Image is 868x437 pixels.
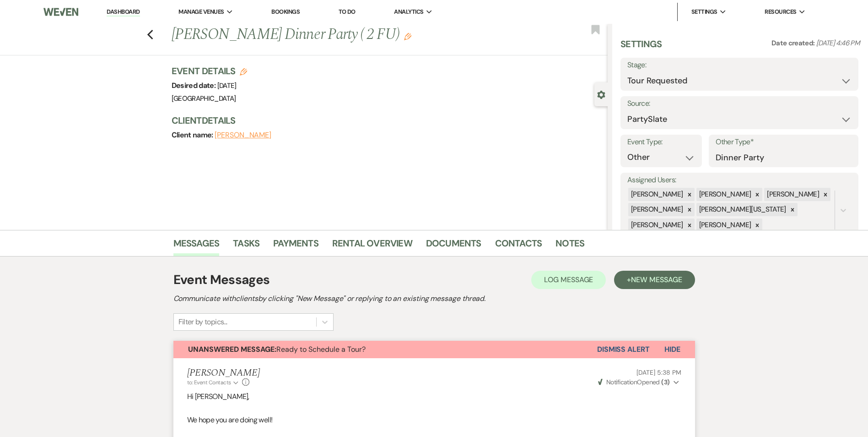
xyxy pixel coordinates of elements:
a: Dashboard [107,8,140,16]
button: Close lead details [597,90,605,98]
strong: ( 3 ) [661,378,669,386]
span: to: Event Contacts [187,379,231,386]
button: +New Message [614,271,695,289]
label: Stage: [627,59,852,72]
span: Resources [765,7,796,16]
span: Notification [606,378,637,386]
span: Ready to Schedule a Tour? [188,344,366,354]
button: Edit [404,32,411,40]
div: Filter by topics... [178,317,227,328]
button: Hide [650,341,695,358]
a: Bookings [271,8,300,16]
span: Desired date: [172,81,217,90]
img: Weven Logo [43,2,78,22]
a: Messages [173,236,220,256]
a: Contacts [495,236,542,256]
span: Hide [664,344,680,354]
span: Opened [598,378,670,386]
div: [PERSON_NAME] [696,218,753,232]
a: Rental Overview [332,236,412,256]
button: Dismiss Alert [597,341,650,358]
h2: Communicate with clients by clicking "New Message" or replying to an existing message thread. [173,293,695,304]
h3: Client Details [172,114,598,127]
a: Payments [273,236,318,256]
span: Client name: [172,130,215,140]
label: Source: [627,97,852,110]
span: New Message [631,275,682,284]
span: Settings [691,7,717,16]
div: [PERSON_NAME][US_STATE] [696,203,787,216]
span: Analytics [394,7,423,16]
a: Notes [555,236,584,256]
a: Tasks [233,236,259,256]
span: Manage Venues [178,7,224,16]
button: Log Message [531,271,606,289]
span: [GEOGRAPHIC_DATA] [172,94,236,103]
div: [PERSON_NAME] [696,188,753,201]
div: [PERSON_NAME] [628,188,685,201]
p: We hope you are doing well! [187,414,681,426]
span: Date created: [771,38,816,48]
span: [DATE] 5:38 PM [636,368,681,377]
h1: [PERSON_NAME] Dinner Party ( 2 FU) [172,24,517,46]
button: [PERSON_NAME] [215,131,271,139]
strong: Unanswered Message: [188,344,276,354]
button: NotificationOpened (3) [597,377,681,387]
h3: Event Details [172,65,248,77]
button: to: Event Contacts [187,378,240,387]
div: [PERSON_NAME] [764,188,820,201]
span: Log Message [544,275,593,284]
label: Assigned Users: [627,174,852,187]
a: Documents [426,236,481,256]
div: [PERSON_NAME] [628,203,685,216]
h3: Settings [620,38,662,58]
a: To Do [339,8,356,16]
span: [DATE] [217,81,237,90]
span: [DATE] 4:46 PM [816,38,860,48]
h1: Event Messages [173,270,270,290]
h5: [PERSON_NAME] [187,367,260,379]
label: Event Type: [627,136,695,149]
label: Other Type* [716,136,852,149]
div: [PERSON_NAME] [628,218,685,232]
button: Unanswered Message:Ready to Schedule a Tour? [173,341,597,358]
p: Hi [PERSON_NAME], [187,391,681,403]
